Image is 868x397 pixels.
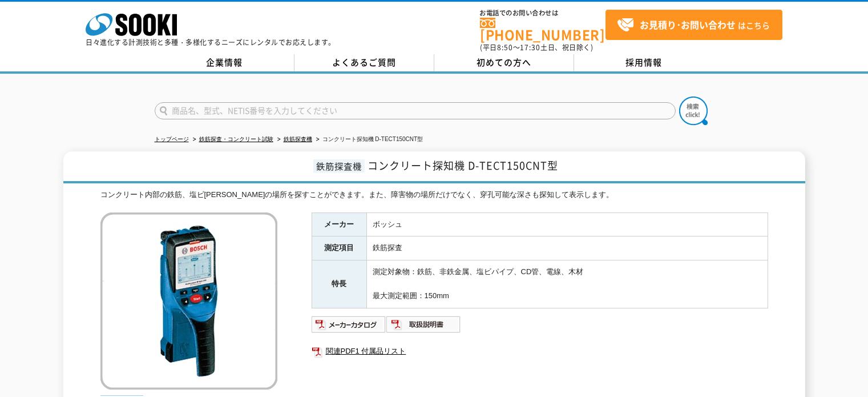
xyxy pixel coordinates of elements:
[312,212,366,236] th: メーカー
[386,323,461,331] a: 取扱説明書
[155,136,189,142] a: トップページ
[480,10,605,17] span: お電話でのお問い合わせは
[497,42,513,53] span: 8:50
[199,136,273,142] a: 鉄筋探査・コンクリート試験
[155,54,294,71] a: 企業情報
[284,136,312,142] a: 鉄筋探査機
[86,39,336,46] p: 日々進化する計測技術と多種・多様化するニーズにレンタルでお応えします。
[434,54,574,71] a: 初めての方へ
[366,236,768,260] td: 鉄筋探査
[312,323,386,331] a: メーカーカタログ
[480,18,605,41] a: [PHONE_NUMBER]
[640,18,736,31] strong: お見積り･お問い合わせ
[312,344,768,359] a: 関連PDF1 付属品リスト
[294,54,434,71] a: よくあるご質問
[312,236,366,260] th: 測定項目
[386,315,461,334] img: 取扱説明書
[366,212,768,236] td: ボッシュ
[574,54,714,71] a: 採用情報
[366,260,768,308] td: 測定対象物：鉄筋、非鉄金属、塩ビパイプ、CD管、電線、木材 最大測定範囲：150mm
[312,260,366,308] th: 特長
[100,189,768,201] div: コンクリート内部の鉄筋、塩ビ[PERSON_NAME]の場所を探すことができます。また、障害物の場所だけでなく、穿孔可能な深さも探知して表示します。
[155,102,676,119] input: 商品名、型式、NETIS番号を入力してください
[313,159,365,173] span: 鉄筋探査機
[312,315,386,334] img: メーカーカタログ
[314,134,423,146] li: コンクリート探知機 D-TECT150CNT型
[605,10,782,40] a: お見積り･お問い合わせはこちら
[368,158,558,173] span: コンクリート探知機 D-TECT150CNT型
[480,42,593,53] span: (平日 ～ 土日、祝日除く)
[679,97,708,125] img: btn_search.png
[520,42,540,53] span: 17:30
[617,17,770,34] span: はこちら
[100,212,277,390] img: コンクリート探知機 D-TECT150CNT型
[477,56,531,69] span: 初めての方へ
